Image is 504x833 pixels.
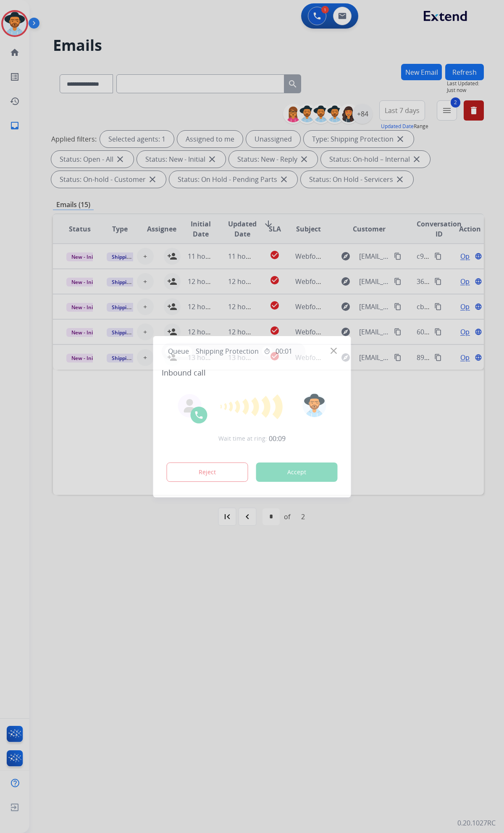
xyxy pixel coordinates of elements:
[269,434,286,444] span: 00:09
[331,347,337,354] img: close-button
[457,818,496,828] p: 0.20.1027RC
[165,346,192,357] p: Queue
[194,410,204,420] img: call-icon
[167,462,248,482] button: Reject
[192,346,262,356] span: Shipping Protection
[183,399,197,413] img: agent-avatar
[256,462,338,482] button: Accept
[162,367,343,378] span: Inbound call
[276,346,292,356] span: 00:01
[302,394,326,417] img: avatar
[218,434,267,443] span: Wait time at ring:
[264,348,270,355] mat-icon: timer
